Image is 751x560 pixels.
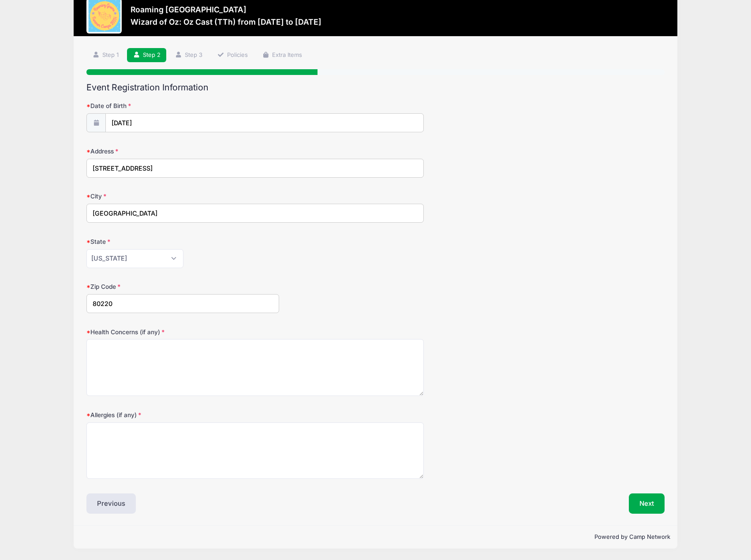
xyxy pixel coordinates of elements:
a: Step 1 [86,48,124,63]
button: Previous [86,493,136,514]
label: Allergies (if any) [86,411,279,419]
p: Powered by Camp Network [81,533,670,541]
a: Extra Items [256,48,308,63]
label: Address [86,147,279,156]
button: Next [629,493,665,514]
a: Step 2 [127,48,166,63]
label: Health Concerns (if any) [86,328,279,336]
a: Policies [211,48,254,63]
h2: Event Registration Information [86,82,665,93]
label: Zip Code [86,282,279,291]
h3: Wizard of Oz: Oz Cast (TTh) from [DATE] to [DATE] [131,17,321,26]
input: xxxxx [86,294,279,313]
input: mm/dd/yyyy [105,113,423,132]
label: Date of Birth [86,101,279,110]
h3: Roaming [GEOGRAPHIC_DATA] [131,5,321,14]
label: State [86,237,279,246]
a: Step 3 [169,48,209,63]
label: City [86,192,279,201]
